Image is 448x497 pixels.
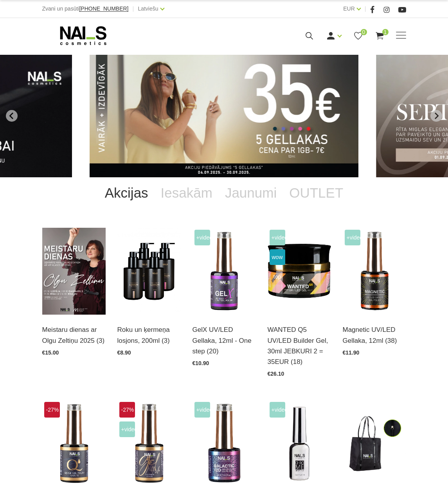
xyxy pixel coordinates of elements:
[270,269,285,285] span: top
[42,4,129,14] div: Zvani un pasūti
[343,228,406,315] img: Ilgnoturīga gellaka, kas sastāv no metāla mikrodaļiņām, kuras īpaša magnēta ietekmē var pārvērst ...
[132,4,134,14] span: |
[393,472,444,497] iframe: chat widget
[270,249,285,265] span: wow
[343,4,355,13] a: EUR
[194,230,210,245] span: +Video
[117,400,181,487] img: Ilgnoturīga, intensīvi pigmentēta gellaka. Viegli klājas, lieliski žūst, nesaraujas, neatkāpjas n...
[343,324,406,346] a: Magnetic UV/LED Gellaka, 12ml (38)
[117,324,181,346] a: Roku un ķermeņa losjons, 200ml (3)
[268,400,331,487] img: Paredzēta hromēta jeb spoguļspīduma efekta veidošanai uz pilnas naga plātnes vai atsevišķiem diza...
[99,177,155,209] a: Akcijas
[44,402,60,418] span: -27%
[193,360,209,366] span: €10.90
[138,4,158,13] a: Latviešu
[193,400,256,487] img: Daudzdimensionāla magnētiskā gellaka, kas satur smalkas, atstarojošas hroma daļiņas. Ar īpaša mag...
[382,29,389,35] span: 1
[345,230,360,245] span: +Video
[270,230,285,245] span: +Video
[343,400,406,487] img: Ērta, eleganta, izturīga soma ar NAI_S cosmetics logo.Izmērs: 38 x 46 x 14 cm...
[42,228,106,315] img: ✨ Meistaru dienas ar Olgu Zeltiņu 2025 ✨RUDENS / Seminārs manikīra meistariemLiepāja – 7. okt., v...
[42,349,59,356] span: €15.00
[361,29,367,35] span: 0
[375,31,385,41] a: 1
[117,349,131,356] span: €8.90
[119,402,135,418] span: -27%
[79,6,128,12] a: [PHONE_NUMBER]
[6,110,18,122] button: Go to last slide
[353,31,363,41] a: 0
[117,228,181,315] img: BAROJOŠS roku un ķermeņa LOSJONSBALI COCONUT barojošs roku un ķermeņa losjons paredzēts jebkura t...
[194,402,210,418] span: +Video
[430,110,442,122] button: Next slide
[365,4,366,14] span: |
[119,421,135,437] span: +Video
[270,402,285,418] span: +Video
[79,5,128,12] span: [PHONE_NUMBER]
[193,228,256,315] img: Trīs vienā - bāze, tonis, tops (trausliem nagiem vēlams papildus lietot bāzi). Ilgnoturīga un int...
[268,371,284,377] span: €26.10
[283,177,349,209] a: OUTLET
[219,177,283,209] a: Jaunumi
[193,324,256,357] a: GelX UV/LED Gellaka, 12ml - One step (20)
[42,400,106,487] img: Ātri, ērti un vienkārši!Intensīvi pigmentēta gellaka, kas perfekti klājas arī vienā slānī, tādā v...
[155,177,219,209] a: Iesakām
[343,349,360,356] span: €11.90
[90,55,358,177] li: 1 of 12
[42,324,106,346] a: Meistaru dienas ar Olgu Zeltiņu 2025 (3)
[268,324,331,367] a: WANTED Q5 UV/LED Builder Gel, 30ml JEBKURI 2 = 35EUR (18)
[268,228,331,315] img: Gels WANTED NAILS cosmetics tehniķu komanda ir radījusi gelu, kas ilgi jau ir katra meistara mekl...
